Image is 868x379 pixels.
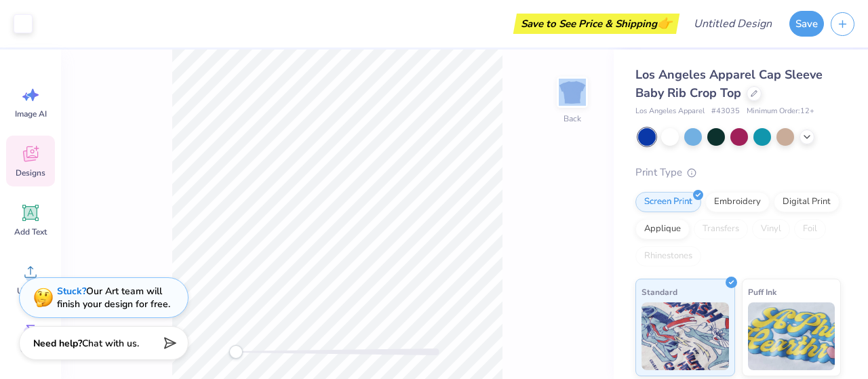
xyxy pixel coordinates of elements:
button: Save [789,11,824,37]
span: Chat with us. [82,337,139,350]
span: Upload [17,285,44,296]
div: Transfers [694,219,748,239]
span: Minimum Order: 12 + [747,106,814,117]
div: Vinyl [752,219,790,239]
div: Applique [635,219,690,239]
div: Print Type [635,165,841,180]
div: Back [564,113,581,125]
span: Los Angeles Apparel Cap Sleeve Baby Rib Crop Top [635,66,823,101]
span: 👉 [657,15,672,31]
span: Add Text [14,226,47,237]
div: Save to See Price & Shipping [517,14,676,34]
img: Puff Ink [748,302,835,370]
span: Los Angeles Apparel [635,106,705,117]
span: # 43035 [711,106,740,117]
img: Back [559,79,586,106]
span: Puff Ink [748,285,776,299]
input: Untitled Design [683,10,783,37]
div: Embroidery [705,192,770,212]
div: Accessibility label [229,345,243,359]
img: Standard [642,302,729,370]
div: Rhinestones [635,246,701,266]
span: Designs [16,167,45,178]
span: Standard [642,285,677,299]
span: Image AI [15,108,47,119]
strong: Stuck? [57,285,86,298]
div: Foil [794,219,826,239]
div: Screen Print [635,192,701,212]
strong: Need help? [33,337,82,350]
div: Our Art team will finish your design for free. [57,285,170,311]
div: Digital Print [774,192,840,212]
